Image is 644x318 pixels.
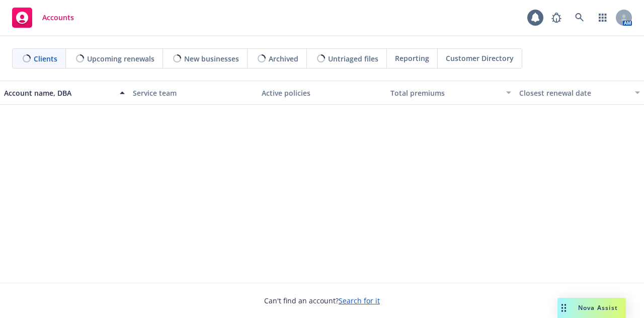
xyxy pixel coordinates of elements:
button: Service team [129,81,258,105]
span: Reporting [395,53,429,63]
button: Nova Assist [557,298,626,318]
span: Clients [34,53,57,64]
span: Untriaged files [328,53,378,64]
div: Service team [133,88,254,98]
span: Accounts [42,14,74,22]
span: New businesses [184,53,239,64]
span: Upcoming renewals [87,53,154,64]
button: Closest renewal date [515,81,644,105]
div: Total premiums [390,88,500,98]
div: Drag to move [557,298,570,318]
button: Total premiums [386,81,515,105]
a: Search for it [339,296,380,305]
div: Account name, DBA [4,88,114,98]
a: Report a Bug [546,8,567,28]
div: Active policies [262,88,382,98]
a: Search [570,8,590,28]
span: Archived [269,53,298,64]
div: Closest renewal date [519,88,629,98]
a: Accounts [8,4,78,32]
span: Can't find an account? [264,295,380,306]
span: Nova Assist [578,303,618,312]
button: Active policies [258,81,386,105]
a: Switch app [593,8,613,28]
span: Customer Directory [446,53,514,63]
